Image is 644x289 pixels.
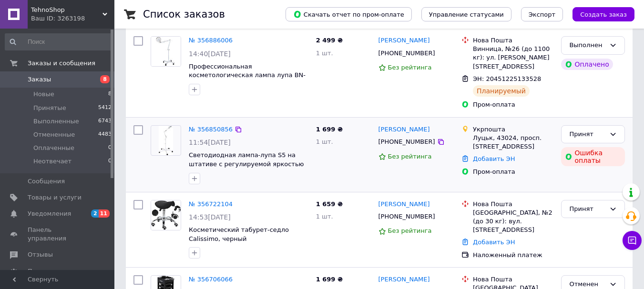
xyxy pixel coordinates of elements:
[378,200,430,209] a: [PERSON_NAME]
[316,37,343,44] span: 2 499 ₴
[388,64,432,71] span: Без рейтинга
[473,275,553,284] div: Нова Пошта
[377,210,437,223] div: [PHONE_NUMBER]
[33,90,54,99] span: Новые
[28,226,88,243] span: Панель управления
[388,227,432,234] span: Без рейтинга
[189,276,233,283] a: № 356706066
[473,45,553,71] div: Винница, №26 (до 1100 кг): ул. [PERSON_NAME][STREET_ADDRESS]
[421,7,511,21] button: Управление статусами
[108,157,112,166] span: 0
[473,125,553,134] div: Укрпошта
[33,117,79,126] span: Выполненные
[623,231,642,250] button: Чат с покупателем
[316,276,343,283] span: 1 699 ₴
[473,239,515,246] a: Добавить ЭН
[473,168,553,176] div: Пром-оплата
[378,125,430,134] a: [PERSON_NAME]
[5,33,112,50] input: Поиск
[580,11,627,18] span: Создать заказ
[31,14,114,23] div: Ваш ID: 3263198
[28,177,65,186] span: Сообщения
[31,6,102,14] span: TehnoShop
[91,209,99,218] span: 2
[521,7,563,21] button: Экспорт
[28,75,51,84] span: Заказы
[561,147,625,166] div: Ошибка оплаты
[33,104,66,112] span: Принятые
[561,59,613,70] div: Оплачено
[378,36,430,45] a: [PERSON_NAME]
[563,10,634,18] a: Создать заказ
[151,200,181,230] img: Фото товару
[159,126,174,155] img: Фото товару
[143,9,225,20] h1: Список заказов
[572,7,634,21] button: Создать заказ
[377,47,437,60] div: [PHONE_NUMBER]
[28,267,67,276] span: Покупатели
[529,11,555,18] span: Экспорт
[569,40,605,50] div: Выполнен
[98,130,112,139] span: 4483
[189,37,233,44] a: № 356886006
[473,200,553,209] div: Нова Пошта
[108,90,112,99] span: 8
[569,130,605,140] div: Принят
[33,130,75,139] span: Отмененные
[189,139,231,146] span: 11:54[DATE]
[28,193,82,202] span: Товары и услуги
[99,209,110,218] span: 11
[388,153,432,160] span: Без рейтинга
[473,134,553,151] div: Луцьк, 43024, просп. [STREET_ADDRESS]
[100,75,110,83] span: 8
[378,275,430,284] a: [PERSON_NAME]
[293,10,404,19] span: Скачать отчет по пром-оплате
[28,209,71,218] span: Уведомления
[151,37,181,66] img: Фото товару
[569,204,605,214] div: Принят
[316,50,333,57] span: 1 шт.
[473,155,515,162] a: Добавить ЭН
[98,117,112,126] span: 6743
[189,213,231,221] span: 14:53[DATE]
[33,157,72,166] span: Неотвечает
[473,75,541,82] span: ЭН: 20451225133528
[473,100,553,109] div: Пром-оплата
[473,85,530,97] div: Планируемый
[28,250,53,259] span: Отзывы
[473,209,553,235] div: [GEOGRAPHIC_DATA], №2 (до 30 кг): вул. [STREET_ADDRESS]
[473,36,553,45] div: Нова Пошта
[189,126,233,133] a: № 356850856
[377,136,437,148] div: [PHONE_NUMBER]
[28,59,95,68] span: Заказы и сообщения
[189,226,289,242] a: Косметический табурет-седло Calissimo, черный
[316,200,343,208] span: 1 659 ₴
[189,151,304,176] a: Светодиодная лампа-лупа S5 на штативе с регулируемой яркостью светлая белая
[108,144,112,152] span: 0
[316,213,333,220] span: 1 шт.
[151,125,181,156] a: Фото товару
[429,11,504,18] span: Управление статусами
[473,251,553,259] div: Наложенный платеж
[189,200,233,208] a: № 356722104
[151,200,181,230] a: Фото товару
[98,104,112,112] span: 5412
[316,138,333,145] span: 1 шт.
[33,144,74,152] span: Оплаченные
[316,126,343,133] span: 1 699 ₴
[189,50,231,58] span: 14:40[DATE]
[286,7,412,21] button: Скачать отчет по пром-оплате
[189,63,306,97] a: Профессиональная косметологическая лампа лупа BN-205 8dpi на подставке, белого цвета
[151,36,181,67] a: Фото товару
